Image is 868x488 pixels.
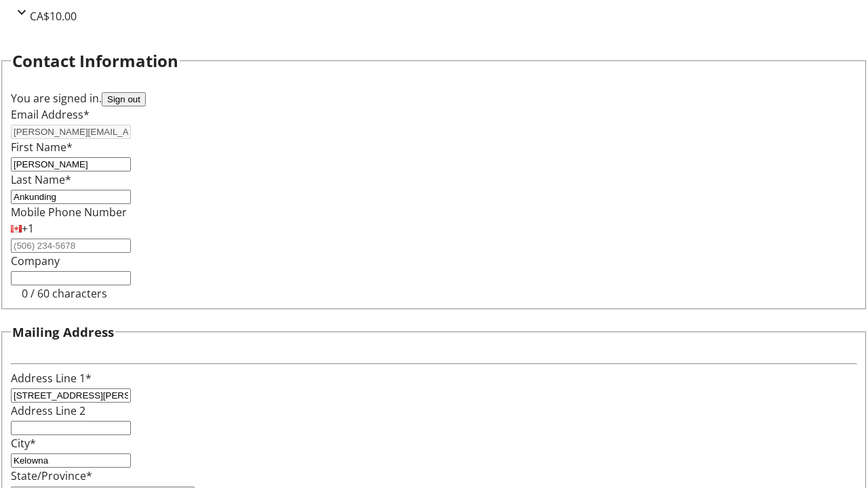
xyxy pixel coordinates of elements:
h2: Contact Information [12,49,178,73]
label: Email Address* [11,107,90,122]
label: First Name* [11,140,73,155]
input: City [11,453,131,468]
label: Address Line 1* [11,371,92,386]
button: Sign out [102,92,146,106]
label: State/Province* [11,468,92,483]
input: Address [11,388,131,403]
div: You are signed in. [11,90,857,106]
span: CA$10.00 [30,9,77,24]
label: Last Name* [11,172,71,187]
label: City* [11,436,36,451]
label: Company [11,253,60,268]
h3: Mailing Address [12,323,114,342]
input: (506) 234-5678 [11,239,131,253]
label: Mobile Phone Number [11,205,127,220]
label: Address Line 2 [11,403,85,418]
tr-character-limit: 0 / 60 characters [22,286,107,301]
